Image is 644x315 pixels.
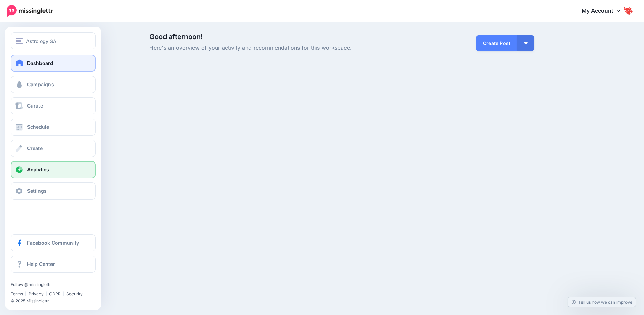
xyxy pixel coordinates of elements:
[25,291,26,296] span: |
[27,261,55,267] span: Help Center
[568,297,636,307] a: Tell us how we can improve
[16,38,23,44] img: menu.png
[11,297,88,304] li: © 2025 Missinglettr
[11,291,23,296] a: Terms
[27,167,49,172] span: Analytics
[476,35,517,51] a: Create Post
[49,291,61,296] a: GDPR
[524,42,528,44] img: arrow-down-white.png
[11,161,96,178] a: Analytics
[27,145,43,151] span: Create
[27,60,53,66] span: Dashboard
[7,5,53,17] img: Missinglettr
[27,188,47,194] span: Settings
[11,119,96,136] a: Schedule
[27,81,54,87] span: Campaigns
[575,3,634,20] a: My Account
[149,44,403,53] span: Here's an overview of your activity and recommendations for this workspace.
[46,291,47,296] span: |
[27,240,79,246] span: Facebook Community
[63,291,64,296] span: |
[27,124,49,130] span: Schedule
[66,291,83,296] a: Security
[11,140,96,157] a: Create
[11,282,51,287] a: Follow @missinglettr
[26,37,56,45] span: Astrology SA
[11,234,96,251] a: Facebook Community
[11,76,96,93] a: Campaigns
[29,291,44,296] a: Privacy
[27,103,43,109] span: Curate
[11,182,96,200] a: Settings
[11,55,96,72] a: Dashboard
[11,256,96,273] a: Help Center
[149,33,203,41] span: Good afternoon!
[11,32,96,49] button: Astrology SA
[11,97,96,114] a: Curate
